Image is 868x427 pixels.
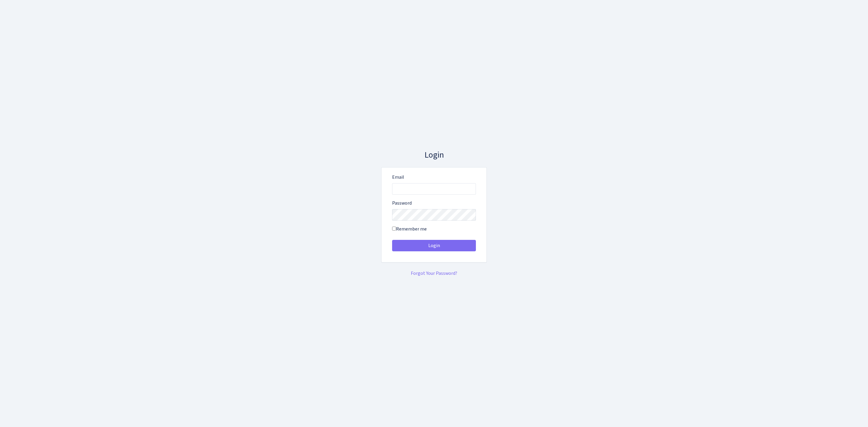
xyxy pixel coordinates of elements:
[392,225,427,233] label: Remember me
[392,199,412,207] label: Password
[411,270,457,277] a: Forgot Your Password?
[392,227,396,231] input: Remember me
[381,150,487,160] h3: Login
[392,174,404,181] label: Email
[392,240,476,251] button: Login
